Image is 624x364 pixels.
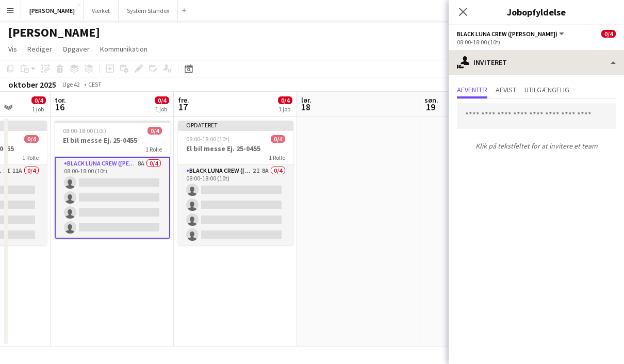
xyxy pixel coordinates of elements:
[457,38,616,46] div: 08:00-18:00 (10t)
[119,1,178,21] button: System Standex
[176,101,189,113] span: 17
[301,95,311,105] span: lør.
[424,95,438,105] span: søn.
[178,121,293,245] app-job-card: Opdateret08:00-18:00 (10t)0/4El bil messe Ej. 25-04551 RolleBlack Luna Crew ([PERSON_NAME])2I8A0/...
[423,101,438,113] span: 19
[24,135,39,143] span: 0/4
[457,30,557,38] span: Black Luna Crew (Danny)
[100,44,147,54] span: Kommunikation
[62,44,90,54] span: Opgaver
[55,136,170,145] h3: El bil messe Ej. 25-0455
[8,79,56,90] div: oktober 2025
[457,30,566,38] button: Black Luna Crew ([PERSON_NAME])
[186,135,229,143] span: 08:00-18:00 (10t)
[147,127,162,135] span: 0/4
[4,42,21,56] a: Vis
[601,30,616,38] span: 0/4
[524,86,569,93] span: Utilgængelig
[21,1,84,21] button: [PERSON_NAME]
[63,127,106,135] span: 08:00-18:00 (10t)
[145,145,162,153] span: 1 Rolle
[23,42,56,56] a: Rediger
[178,165,293,245] app-card-role: Black Luna Crew ([PERSON_NAME])2I8A0/408:00-18:00 (10t)
[178,95,189,105] span: fre.
[96,42,152,56] a: Kommunikation
[178,121,293,129] div: Opdateret
[22,154,39,161] span: 1 Rolle
[55,95,66,105] span: tor.
[58,80,84,88] span: Uge 42
[457,86,487,93] span: Afventer
[271,135,285,143] span: 0/4
[8,44,17,54] span: Vis
[155,105,169,113] div: 1 job
[55,121,170,239] app-job-card: 08:00-18:00 (10t)0/4El bil messe Ej. 25-04551 RolleBlack Luna Crew ([PERSON_NAME])8A0/408:00-18:0...
[31,96,46,104] span: 0/4
[449,137,624,155] p: Klik på tekstfeltet for at invitere et team
[449,5,624,19] h3: Jobopfyldelse
[8,25,100,40] h1: [PERSON_NAME]
[269,154,285,161] span: 1 Rolle
[278,96,292,104] span: 0/4
[84,1,119,21] button: Værket
[496,86,516,93] span: Afvist
[32,105,45,113] div: 1 job
[178,144,293,153] h3: El bil messe Ej. 25-0455
[449,50,624,75] div: Inviteret
[55,157,170,239] app-card-role: Black Luna Crew ([PERSON_NAME])8A0/408:00-18:00 (10t)
[53,101,66,113] span: 16
[300,101,311,113] span: 18
[88,80,102,88] div: CEST
[278,105,292,113] div: 1 job
[27,44,52,54] span: Rediger
[58,42,94,56] a: Opgaver
[155,96,169,104] span: 0/4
